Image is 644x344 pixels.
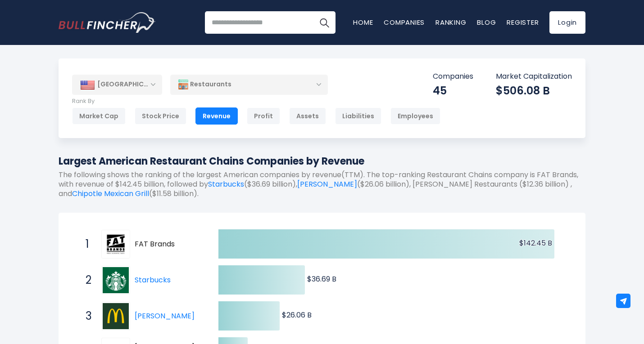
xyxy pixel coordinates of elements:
[72,107,126,125] div: Market Cap
[135,275,171,285] a: Starbucks
[72,188,149,199] a: Chipotle Mexican Grill
[59,154,585,169] h1: Largest American Restaurant Chains Companies by Revenue
[335,107,381,125] div: Liabilities
[435,18,466,27] a: Ranking
[433,84,473,98] div: 45
[103,231,129,257] img: FAT Brands
[390,107,440,125] div: Employees
[135,311,195,321] a: [PERSON_NAME]
[101,302,135,331] a: McDonald's
[195,107,238,125] div: Revenue
[496,72,572,81] p: Market Capitalization
[208,179,244,189] a: Starbucks
[307,274,336,284] text: $36.69 B
[297,179,357,189] a: [PERSON_NAME]
[72,98,440,105] p: Rank By
[59,170,585,198] p: The following shows the ranking of the largest American companies by revenue(TTM). The top-rankin...
[433,72,473,81] p: Companies
[384,18,425,27] a: Companies
[289,107,326,125] div: Assets
[496,84,572,98] div: $506.08 B
[282,310,312,320] text: $26.06 B
[135,240,203,249] span: FAT Brands
[170,74,328,95] div: Restaurants
[247,107,280,125] div: Profit
[507,18,539,27] a: Register
[313,11,336,34] button: Search
[549,11,585,34] a: Login
[59,12,156,33] img: Bullfincher logo
[135,107,186,125] div: Stock Price
[101,266,135,295] a: Starbucks
[81,308,90,324] span: 3
[477,18,496,27] a: Blog
[519,238,552,248] text: $142.45 B
[353,18,373,27] a: Home
[81,273,90,288] span: 2
[59,12,155,33] a: Go to homepage
[72,75,162,94] div: [GEOGRAPHIC_DATA]
[103,267,129,293] img: Starbucks
[81,237,90,252] span: 1
[103,303,129,329] img: McDonald's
